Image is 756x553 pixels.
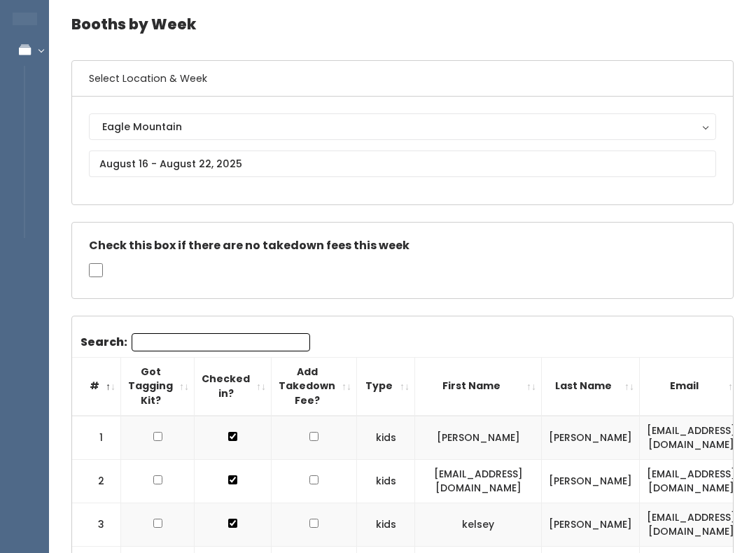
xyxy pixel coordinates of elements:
th: Checked in?: activate to sort column ascending [195,357,272,415]
td: [PERSON_NAME] [542,503,640,546]
td: [PERSON_NAME] [542,416,640,460]
input: Search: [132,333,310,351]
th: Got Tagging Kit?: activate to sort column ascending [121,357,195,415]
td: [EMAIL_ADDRESS][DOMAIN_NAME] [640,459,743,503]
td: 3 [72,503,121,546]
td: kids [357,416,415,460]
td: kids [357,503,415,546]
td: [EMAIL_ADDRESS][DOMAIN_NAME] [415,459,542,503]
th: Add Takedown Fee?: activate to sort column ascending [272,357,357,415]
label: Search: [80,333,310,351]
td: [PERSON_NAME] [542,459,640,503]
th: Type: activate to sort column ascending [357,357,415,415]
th: First Name: activate to sort column ascending [415,357,542,415]
button: Eagle Mountain [89,113,716,140]
input: August 16 - August 22, 2025 [89,150,716,177]
th: Email: activate to sort column ascending [640,357,743,415]
td: kids [357,459,415,503]
th: Last Name: activate to sort column ascending [542,357,640,415]
td: [EMAIL_ADDRESS][DOMAIN_NAME] [640,416,743,460]
td: [EMAIL_ADDRESS][DOMAIN_NAME] [640,503,743,546]
td: 1 [72,416,121,460]
h5: Check this box if there are no takedown fees this week [89,239,716,252]
div: Eagle Mountain [102,119,703,134]
th: #: activate to sort column descending [72,357,121,415]
td: [PERSON_NAME] [415,416,542,460]
td: 2 [72,459,121,503]
h4: Booths by Week [71,5,734,43]
h6: Select Location & Week [72,61,733,97]
td: kelsey [415,503,542,546]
